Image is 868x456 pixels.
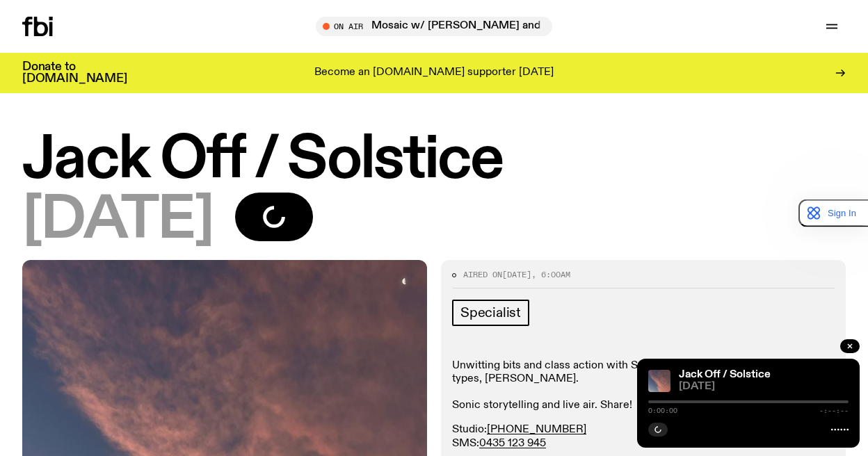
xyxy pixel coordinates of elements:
p: Unwitting bits and class action with Sydney's antidote to AM/FM stereo types, [PERSON_NAME]. Soni... [452,359,835,413]
span: Tune in live [331,21,545,31]
span: -:--:-- [819,407,849,414]
span: [DATE] [679,382,849,392]
span: [DATE] [22,193,213,249]
a: Specialist [452,300,529,326]
span: 0:00:00 [648,407,677,414]
p: Become an [DOMAIN_NAME] supporter [DATE] [314,67,554,79]
span: [DATE] [502,269,531,280]
span: Specialist [460,305,521,320]
button: On AirMosaic w/ [PERSON_NAME] and [PERSON_NAME] [316,17,552,36]
h1: Jack Off / Solstice [22,132,846,188]
span: Aired on [463,269,502,280]
a: Jack Off / Solstice [679,369,771,380]
h3: Donate to [DOMAIN_NAME] [22,61,127,85]
a: [PHONE_NUMBER] [487,424,586,435]
a: 0435 123 945 [479,438,546,449]
span: , 6:00am [531,269,570,280]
